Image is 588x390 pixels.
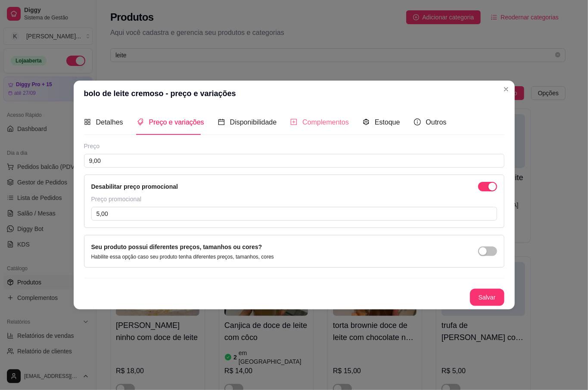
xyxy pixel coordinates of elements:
[91,243,262,250] label: Seu produto possui diferentes preços, tamanhos ou cores?
[414,119,421,125] span: info-circle
[91,207,497,221] input: Ex.: R$12,99
[91,183,178,190] label: Desabilitar preço promocional
[218,119,225,125] span: calendar
[96,119,123,126] span: Detalhes
[426,119,447,126] span: Outros
[84,119,91,125] span: appstore
[74,81,515,106] header: bolo de leite cremoso - preço e variações
[91,253,274,260] p: Habilite essa opção caso seu produto tenha diferentes preços, tamanhos, cores
[290,119,297,125] span: plus-square
[91,195,497,203] div: Preço promocional
[470,289,504,306] button: Salvar
[363,119,370,125] span: code-sandbox
[499,82,513,96] button: Close
[137,119,144,125] span: tags
[375,119,400,126] span: Estoque
[302,119,349,126] span: Complementos
[230,119,277,126] span: Disponibilidade
[84,154,504,168] input: Ex.: R$12,99
[149,119,204,126] span: Preço e variações
[84,142,504,150] div: Preço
